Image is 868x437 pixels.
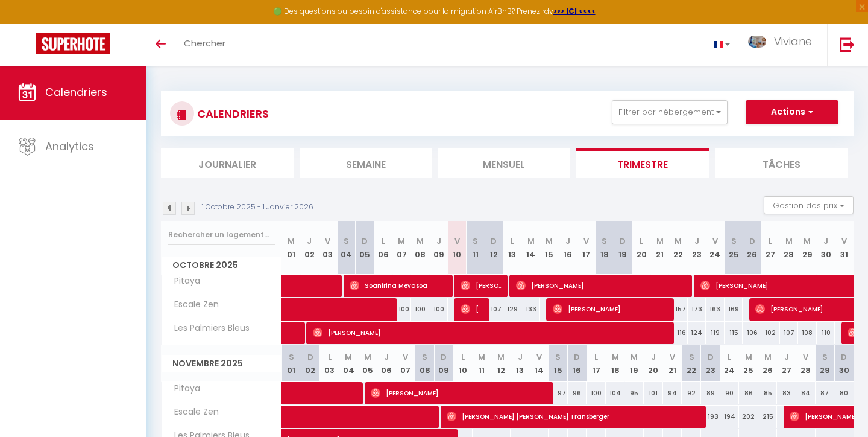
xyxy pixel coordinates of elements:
[803,351,808,363] abbr: V
[521,298,540,321] div: 133
[841,351,847,363] abbr: D
[823,235,828,247] abbr: J
[568,345,587,382] th: 16
[319,221,338,275] th: 03
[364,351,371,363] abbr: M
[549,382,568,404] div: 97
[612,351,619,363] abbr: M
[834,382,854,404] div: 80
[816,382,835,404] div: 87
[761,322,780,344] div: 102
[282,345,301,382] th: 01
[478,351,485,363] abbr: M
[371,381,545,404] span: [PERSON_NAME]
[761,221,780,275] th: 27
[45,85,107,100] span: Calendriers
[784,351,789,363] abbr: J
[835,221,854,275] th: 31
[706,221,725,275] th: 24
[656,235,664,247] abbr: M
[574,351,580,363] abbr: D
[644,345,663,382] th: 20
[701,382,720,404] div: 89
[701,406,720,428] div: 193
[708,351,714,363] abbr: D
[632,221,651,275] th: 20
[202,202,313,213] p: 1 Octobre 2025 - 1 Janvier 2026
[748,36,766,48] img: ...
[529,345,549,382] th: 14
[337,221,356,275] th: 04
[300,221,319,275] th: 02
[840,37,855,52] img: logout
[454,235,460,247] abbr: V
[624,382,644,404] div: 95
[453,345,473,382] th: 10
[720,406,740,428] div: 194
[587,345,606,382] th: 17
[301,345,320,382] th: 02
[606,345,625,382] th: 18
[796,345,816,382] th: 28
[358,345,377,382] th: 05
[491,345,511,382] th: 12
[461,298,485,321] span: [PERSON_NAME]
[516,274,690,297] span: [PERSON_NAME]
[434,345,453,382] th: 09
[631,351,638,363] abbr: M
[163,275,209,288] span: Pitaya
[663,345,682,382] th: 21
[701,345,720,382] th: 23
[725,298,743,321] div: 169
[448,221,467,275] th: 10
[841,235,847,247] abbr: V
[288,235,295,247] abbr: M
[602,235,607,247] abbr: S
[780,221,799,275] th: 28
[417,235,424,247] abbr: M
[606,382,625,404] div: 104
[362,235,368,247] abbr: D
[822,351,828,363] abbr: S
[429,221,448,275] th: 09
[411,221,430,275] th: 08
[300,148,432,178] li: Semaine
[780,322,799,344] div: 107
[663,382,682,404] div: 94
[816,345,835,382] th: 29
[549,345,568,382] th: 15
[518,351,523,363] abbr: J
[758,345,778,382] th: 26
[282,221,301,275] th: 01
[441,351,447,363] abbr: D
[162,355,281,372] span: Novembre 2025
[577,221,596,275] th: 17
[706,298,725,321] div: 163
[553,6,596,16] a: >>> ICI <<<<
[746,100,838,124] button: Actions
[728,351,731,363] abbr: L
[473,235,478,247] abbr: S
[764,351,772,363] abbr: M
[587,382,606,404] div: 100
[382,235,385,247] abbr: L
[669,298,688,321] div: 157
[396,345,415,382] th: 07
[438,148,571,178] li: Mensuel
[511,345,530,382] th: 13
[675,235,682,247] abbr: M
[688,221,706,275] th: 23
[555,351,561,363] abbr: S
[640,235,643,247] abbr: L
[511,235,514,247] abbr: L
[422,351,427,363] abbr: S
[798,322,817,344] div: 108
[565,235,570,247] abbr: J
[720,382,740,404] div: 90
[568,382,587,404] div: 96
[289,351,294,363] abbr: S
[614,221,632,275] th: 19
[644,382,663,404] div: 101
[377,345,397,382] th: 06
